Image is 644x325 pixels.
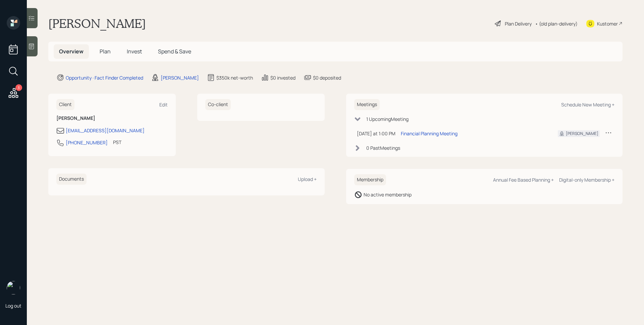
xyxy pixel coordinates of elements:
div: 1 Upcoming Meeting [366,115,409,123]
div: [PERSON_NAME] [161,74,199,81]
div: • (old plan-delivery) [535,20,578,27]
span: Invest [127,48,142,55]
div: [EMAIL_ADDRESS][DOMAIN_NAME] [66,127,145,134]
div: [PERSON_NAME] [566,131,598,137]
div: Log out [5,303,21,309]
h6: Client [56,99,74,110]
div: No active membership [364,191,412,198]
div: Schedule New Meeting + [561,101,614,108]
div: Upload + [298,176,317,182]
div: Digital-only Membership + [559,177,614,183]
img: james-distasi-headshot.png [7,281,20,294]
div: 3 [15,84,22,91]
div: $350k net-worth [216,74,253,81]
h6: [PERSON_NAME] [56,115,168,121]
div: PST [113,139,121,146]
div: $0 invested [270,74,296,81]
div: [PHONE_NUMBER] [66,139,108,146]
h6: Documents [56,174,87,185]
div: Annual Fee Based Planning + [493,177,554,183]
div: $0 deposited [313,74,341,81]
span: Overview [59,48,84,55]
div: Kustomer [597,20,618,27]
div: Edit [159,101,168,108]
h1: [PERSON_NAME] [48,16,146,31]
h6: Co-client [205,99,231,110]
h6: Meetings [354,99,380,110]
h6: Membership [354,174,386,185]
div: Financial Planning Meeting [401,130,458,137]
span: Plan [100,48,111,55]
div: Plan Delivery [505,20,532,27]
div: [DATE] at 1:00 PM [357,130,395,137]
span: Spend & Save [158,48,191,55]
div: 0 Past Meeting s [366,144,400,151]
div: Opportunity · Fact Finder Completed [66,74,143,81]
